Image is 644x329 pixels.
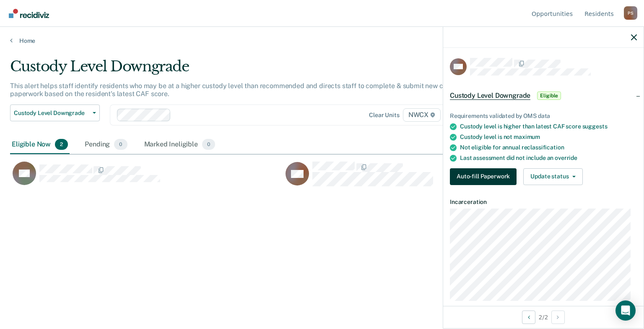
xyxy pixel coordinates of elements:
[283,161,556,195] div: CaseloadOpportunityCell-00487619
[624,6,637,20] div: P S
[450,168,517,185] button: Auto-fill Paperwork
[450,112,637,120] div: Requirements validated by OMS data
[114,139,127,150] span: 0
[369,112,400,119] div: Clear units
[624,6,637,20] button: Profile dropdown button
[10,37,634,44] a: Home
[10,136,70,154] div: Eligible Now
[460,133,637,141] div: Custody level is not
[522,144,564,151] span: reclassification
[450,198,637,206] dt: Incarceration
[523,168,582,185] button: Update status
[450,168,520,185] a: Navigate to form link
[443,82,644,109] div: Custody Level DowngradeEligible
[582,123,608,130] span: suggests
[443,306,644,328] div: 2 / 2
[460,144,637,151] div: Not eligible for annual
[143,136,217,154] div: Marked Ineligible
[83,136,129,154] div: Pending
[202,139,215,150] span: 0
[10,82,480,98] p: This alert helps staff identify residents who may be at a higher custody level than recommended a...
[14,110,89,117] span: Custody Level Downgrade
[403,108,441,122] span: NWCX
[537,91,561,100] span: Eligible
[10,161,283,195] div: CaseloadOpportunityCell-00414384
[555,154,577,161] span: override
[615,300,636,321] div: Open Intercom Messenger
[514,133,540,140] span: maximum
[460,123,637,130] div: Custody level is higher than latest CAF score
[55,139,68,150] span: 2
[9,9,49,18] img: Recidiviz
[460,154,637,162] div: Last assessment did not include an
[450,91,530,100] span: Custody Level Downgrade
[10,58,493,82] div: Custody Level Downgrade
[551,311,565,324] button: Next Opportunity
[522,311,535,324] button: Previous Opportunity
